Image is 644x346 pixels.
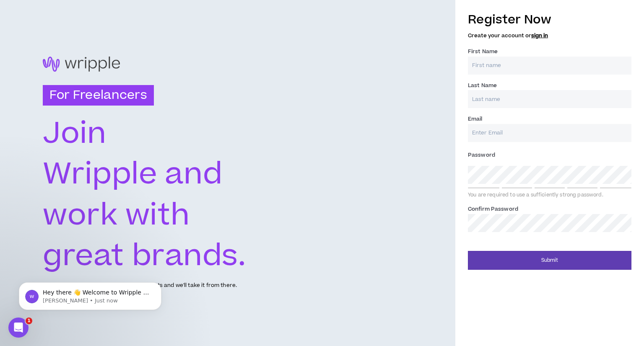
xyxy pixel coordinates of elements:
[43,113,106,155] text: Join
[468,112,483,126] label: Email
[468,124,631,142] input: Enter Email
[468,11,631,28] h3: Register Now
[43,235,247,277] text: great brands.
[468,192,631,199] div: You are required to use a sufficiently strong password.
[468,45,498,58] label: First Name
[8,318,29,338] iframe: Intercom live chat
[26,318,32,324] span: 1
[43,194,190,237] text: work with
[468,202,518,216] label: Confirm Password
[43,85,154,106] h3: For Freelancers
[468,90,631,108] input: Last name
[468,251,631,270] button: Submit
[531,32,548,39] a: sign in
[468,79,497,92] label: Last Name
[468,151,495,159] span: Password
[468,57,631,75] input: First name
[43,153,223,196] text: Wripple and
[468,33,631,39] h5: Create your account or
[6,265,174,323] iframe: Intercom notifications message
